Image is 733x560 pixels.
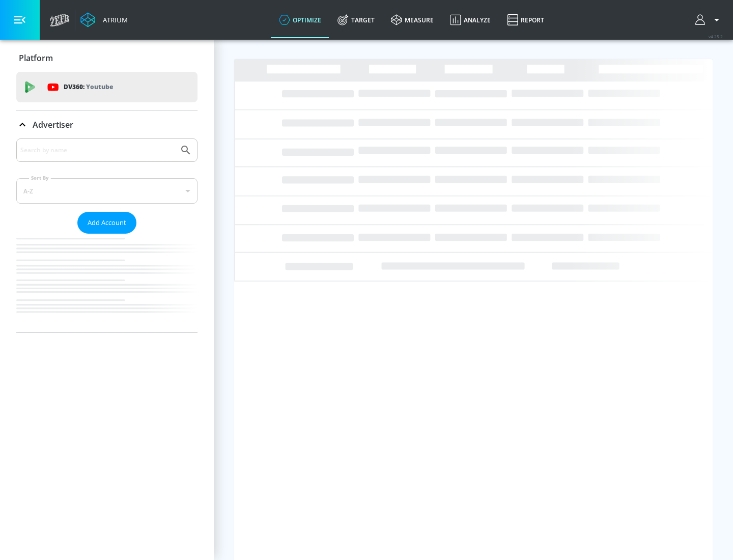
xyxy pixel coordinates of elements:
[709,34,723,39] span: v 4.25.2
[33,119,73,130] p: Advertiser
[16,72,198,102] div: DV360: Youtube
[271,2,329,38] a: optimize
[86,81,113,92] p: Youtube
[16,178,198,204] div: A-Z
[329,2,383,38] a: Target
[16,110,198,139] div: Advertiser
[499,2,552,38] a: Report
[16,138,198,332] div: Advertiser
[19,52,53,64] p: Platform
[99,15,128,24] div: Atrium
[77,212,136,234] button: Add Account
[442,2,499,38] a: Analyze
[80,12,128,27] a: Atrium
[29,175,51,181] label: Sort By
[16,44,198,72] div: Platform
[88,217,126,229] span: Add Account
[20,144,175,157] input: Search by name
[64,81,113,93] p: DV360:
[383,2,442,38] a: measure
[16,234,198,332] nav: list of Advertiser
